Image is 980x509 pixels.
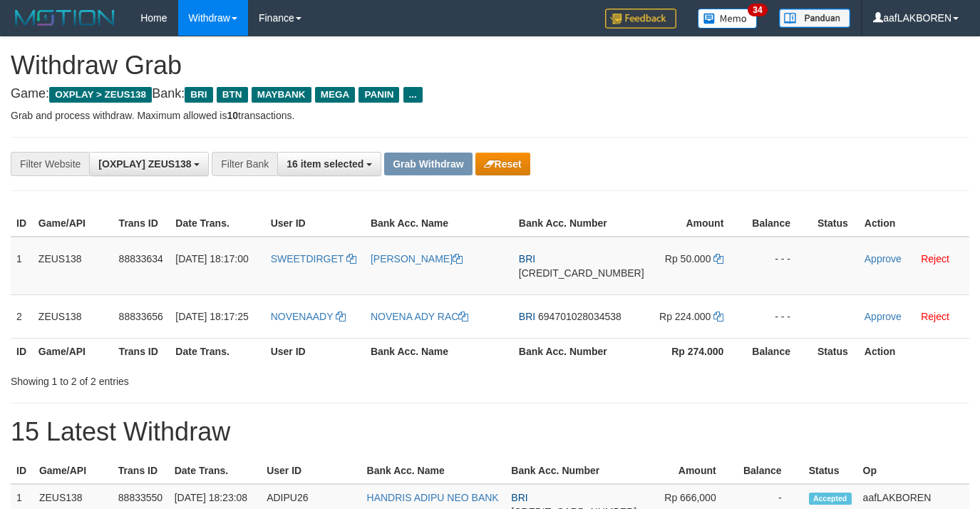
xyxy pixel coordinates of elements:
th: Amount [650,210,746,237]
a: Approve [865,311,902,322]
a: HANDRIS ADIPU NEO BANK [367,492,499,503]
th: Action [859,338,969,364]
span: Rp 224.000 [659,311,711,322]
h4: Game: Bank: [11,87,969,101]
button: Reset [475,153,530,175]
th: Trans ID [113,210,170,237]
th: Op [857,458,969,484]
span: 88833634 [119,253,163,264]
th: Status [803,458,857,484]
th: Bank Acc. Number [513,338,650,364]
img: MOTION_logo.png [11,7,119,29]
th: Date Trans. [170,210,264,237]
strong: 10 [227,110,238,121]
span: OXPLAY > ZEUS138 [49,87,152,103]
span: Copy 694701028034538 to clipboard [538,311,621,322]
th: Balance [745,338,812,364]
span: SWEETDIRGET [271,253,344,264]
th: Balance [745,210,812,237]
h1: 15 Latest Withdraw [11,418,969,446]
th: Game/API [33,210,113,237]
th: User ID [261,458,361,484]
img: Feedback.jpg [605,9,676,29]
th: User ID [265,210,365,237]
th: Bank Acc. Name [365,338,513,364]
a: Reject [921,253,949,264]
span: [DATE] 18:17:25 [175,311,248,322]
button: [OXPLAY] ZEUS138 [89,152,209,176]
th: Rp 274.000 [650,338,746,364]
span: 34 [748,4,767,16]
div: Filter Website [11,152,89,176]
th: Bank Acc. Number [505,458,642,484]
span: [DATE] 18:17:00 [175,253,248,264]
a: NOVENA ADY RAC [371,311,468,322]
span: BTN [217,87,248,103]
th: ID [11,338,33,364]
span: Accepted [809,493,852,505]
td: 1 [11,237,33,295]
a: SWEETDIRGET [271,253,356,264]
span: Rp 50.000 [665,253,711,264]
th: Game/API [33,458,113,484]
a: Copy 50000 to clipboard [713,253,723,264]
button: Grab Withdraw [384,153,472,175]
th: ID [11,458,33,484]
th: Status [812,338,859,364]
td: 2 [11,294,33,338]
th: Bank Acc. Name [361,458,506,484]
th: Date Trans. [169,458,261,484]
a: Copy 224000 to clipboard [713,311,723,322]
span: PANIN [359,87,399,103]
a: Reject [921,311,949,322]
span: ... [403,87,423,103]
a: [PERSON_NAME] [371,253,463,264]
td: - - - [745,237,812,295]
span: BRI [519,311,535,322]
span: MAYBANK [252,87,311,103]
th: Bank Acc. Name [365,210,513,237]
th: Action [859,210,969,237]
td: ZEUS138 [33,294,113,338]
th: Trans ID [113,458,169,484]
span: 16 item selected [287,158,363,170]
span: 88833656 [119,311,163,322]
div: Filter Bank [212,152,277,176]
th: ID [11,210,33,237]
td: ZEUS138 [33,237,113,295]
th: Amount [642,458,738,484]
th: User ID [265,338,365,364]
span: NOVENAADY [271,311,334,322]
a: NOVENAADY [271,311,346,322]
div: Showing 1 to 2 of 2 entries [11,369,398,389]
span: BRI [519,253,535,264]
button: 16 item selected [277,152,381,176]
img: panduan.png [779,9,850,28]
span: Copy 154301018634507 to clipboard [519,267,644,279]
span: MEGA [315,87,356,103]
th: Date Trans. [170,338,264,364]
th: Game/API [33,338,113,364]
span: BRI [185,87,212,103]
span: BRI [511,492,527,503]
th: Trans ID [113,338,170,364]
td: - - - [745,294,812,338]
span: [OXPLAY] ZEUS138 [98,158,191,170]
h1: Withdraw Grab [11,51,969,80]
img: Button%20Memo.svg [698,9,758,29]
a: Approve [865,253,902,264]
th: Status [812,210,859,237]
th: Bank Acc. Number [513,210,650,237]
p: Grab and process withdraw. Maximum allowed is transactions. [11,108,969,123]
th: Balance [738,458,803,484]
